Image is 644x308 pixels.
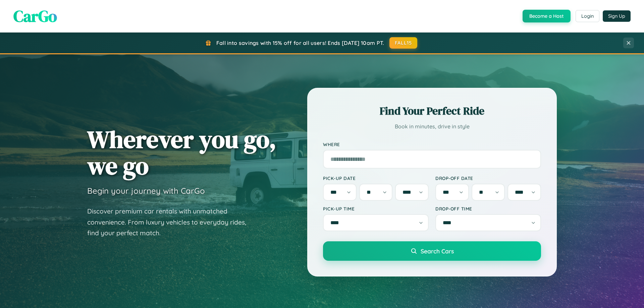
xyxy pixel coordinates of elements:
button: Login [576,10,599,22]
h1: Wherever you go, we go [87,126,276,179]
span: Fall into savings with 15% off for all users! Ends [DATE] 10am PT. [216,40,384,46]
label: Drop-off Date [435,175,541,181]
button: Search Cars [323,241,541,261]
label: Pick-up Time [323,206,429,211]
span: CarGo [13,5,57,27]
label: Drop-off Time [435,206,541,211]
h3: Begin your journey with CarGo [87,186,205,196]
p: Discover premium car rentals with unmatched convenience. From luxury vehicles to everyday rides, ... [87,206,255,239]
label: Where [323,141,541,147]
button: Sign Up [603,10,631,22]
button: Become a Host [523,10,571,22]
h2: Find Your Perfect Ride [323,104,541,118]
button: FALL15 [389,37,418,49]
label: Pick-up Date [323,175,429,181]
span: Search Cars [421,247,454,255]
p: Book in minutes, drive in style [323,122,541,131]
